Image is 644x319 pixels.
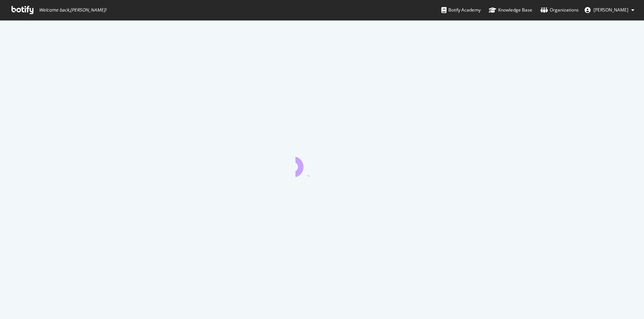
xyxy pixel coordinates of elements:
div: animation [295,150,349,177]
div: Botify Academy [441,6,481,14]
div: Organizations [540,6,579,14]
span: Louis Bataille [594,7,628,13]
span: Welcome back, [PERSON_NAME] ! [39,7,106,13]
div: Knowledge Base [489,6,532,14]
button: [PERSON_NAME] [579,4,640,16]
